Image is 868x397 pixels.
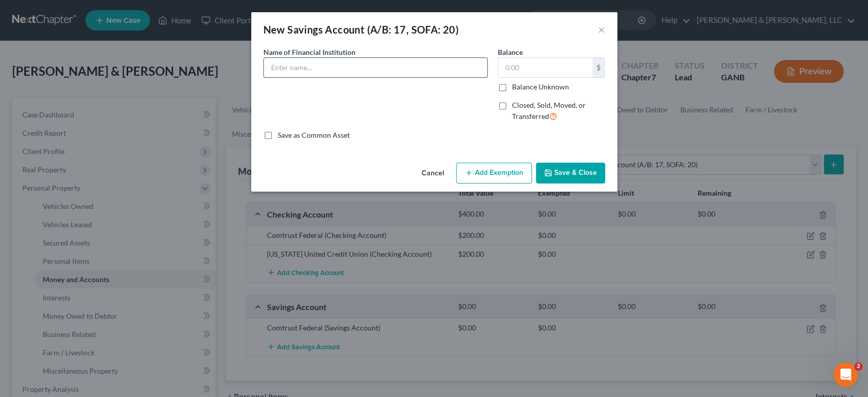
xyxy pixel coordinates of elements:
div: $ [592,58,605,77]
label: Save as Common Asset [278,130,350,140]
input: 0.00 [498,58,592,77]
button: Save & Close [536,163,605,184]
label: Balance [498,47,523,57]
span: 2 [854,362,862,371]
button: × [598,23,605,36]
input: Enter name... [264,58,487,77]
iframe: Intercom live chat [833,362,858,387]
div: New Savings Account (A/B: 17, SOFA: 20) [263,22,459,37]
label: Balance Unknown [512,82,569,92]
span: Closed, Sold, Moved, or Transferred [512,101,586,120]
span: Name of Financial Institution [263,48,355,56]
button: Add Exemption [456,163,532,184]
button: Cancel [413,164,452,184]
